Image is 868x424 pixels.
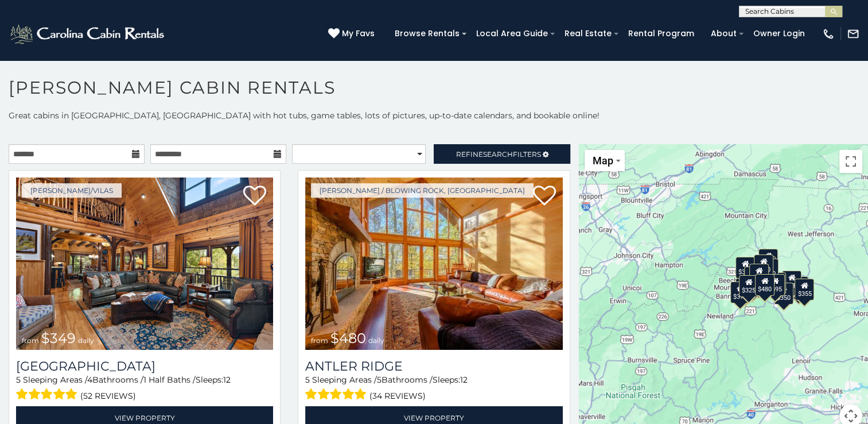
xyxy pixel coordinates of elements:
[342,28,375,40] span: My Favs
[41,330,76,346] span: $349
[705,25,742,43] a: About
[739,275,758,296] div: $325
[470,25,554,43] a: Local Area Guide
[749,264,769,286] div: $210
[305,359,562,374] a: Antler Ridge
[78,336,94,345] span: daily
[305,375,310,385] span: 5
[311,183,534,198] a: [PERSON_NAME] / Blowing Rock, [GEOGRAPHIC_DATA]
[434,144,570,164] a: RefineSearchFilters
[16,359,273,374] h3: Diamond Creek Lodge
[305,178,562,350] img: Antler Ridge
[16,178,273,350] img: Diamond Creek Lodge
[243,184,266,209] a: Add to favorites
[22,336,39,345] span: from
[748,25,811,43] a: Owner Login
[795,279,814,300] div: $355
[16,375,21,385] span: 5
[223,375,231,385] span: 12
[822,28,835,40] img: phone-regular-white.png
[456,150,541,159] span: Refine Filters
[87,375,92,385] span: 4
[16,359,273,374] a: [GEOGRAPHIC_DATA]
[9,22,168,45] img: White-1-2.png
[533,184,556,209] a: Add to favorites
[389,25,465,43] a: Browse Rentals
[311,336,328,345] span: from
[735,256,755,278] div: $305
[782,271,801,292] div: $930
[377,375,382,385] span: 5
[22,183,122,198] a: [PERSON_NAME]/Vilas
[328,28,377,40] a: My Favs
[774,283,793,304] div: $350
[754,254,773,276] div: $320
[759,259,779,280] div: $250
[754,274,774,296] div: $315
[593,155,613,167] span: Map
[758,248,778,270] div: $525
[622,25,700,43] a: Rental Program
[369,388,426,403] span: (34 reviews)
[368,336,384,345] span: daily
[305,178,562,350] a: Antler Ridge from $480 daily
[305,374,562,403] div: Sleeping Areas / Bathrooms / Sleeps:
[755,273,774,295] div: $480
[16,374,273,403] div: Sleeping Areas / Bathrooms / Sleeps:
[483,150,513,159] span: Search
[143,375,196,385] span: 1 Half Baths /
[330,330,366,346] span: $480
[730,281,750,303] div: $375
[80,388,136,403] span: (52 reviews)
[460,375,468,385] span: 12
[16,178,273,350] a: Diamond Creek Lodge from $349 daily
[847,28,859,40] img: mail-regular-white.png
[559,25,617,43] a: Real Estate
[765,274,785,296] div: $695
[585,150,625,171] button: Change map style
[839,150,862,173] button: Toggle fullscreen view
